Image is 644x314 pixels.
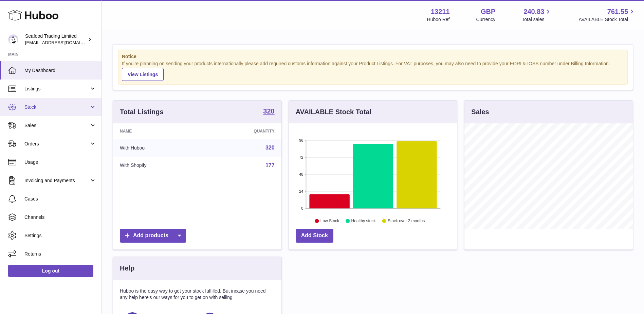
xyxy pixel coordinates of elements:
[427,16,450,23] div: Huboo Ref
[25,40,100,45] span: [EMAIL_ADDRESS][DOMAIN_NAME]
[481,7,495,16] strong: GBP
[8,265,93,277] a: Log out
[24,196,96,202] span: Cases
[24,214,96,221] span: Channels
[24,86,89,92] span: Listings
[299,155,303,159] text: 72
[299,172,303,176] text: 48
[24,232,96,239] span: Settings
[578,7,636,23] a: 761.55 AVAILABLE Stock Total
[120,288,275,301] p: Huboo is the easy way to get your stock fulfilled. But incase you need any help here's our ways f...
[522,7,552,23] a: 240.83 Total sales
[301,206,303,210] text: 0
[113,123,204,139] th: Name
[299,138,303,142] text: 96
[24,141,89,147] span: Orders
[8,34,18,45] img: online@rickstein.com
[431,7,450,16] strong: 13211
[122,68,164,81] a: View Listings
[120,107,164,117] h3: Total Listings
[120,229,186,243] a: Add products
[24,122,89,129] span: Sales
[263,108,274,115] strong: 320
[296,107,371,117] h3: AVAILABLE Stock Total
[299,189,303,193] text: 24
[265,145,275,151] a: 320
[120,264,134,273] h3: Help
[578,16,636,23] span: AVAILABLE Stock Total
[607,7,628,16] span: 761.55
[388,219,425,223] text: Stock over 2 months
[24,159,96,165] span: Usage
[204,123,281,139] th: Quantity
[351,219,376,223] text: Healthy stock
[113,157,204,174] td: With Shopify
[320,219,339,223] text: Low Stock
[25,33,86,46] div: Seafood Trading Limited
[122,53,624,60] strong: Notice
[122,60,624,81] div: If you're planning on sending your products internationally please add required customs informati...
[24,104,89,110] span: Stock
[265,162,275,168] a: 177
[522,16,552,23] span: Total sales
[113,139,204,157] td: With Huboo
[24,177,89,184] span: Invoicing and Payments
[296,229,333,243] a: Add Stock
[24,67,96,74] span: My Dashboard
[476,16,496,23] div: Currency
[471,107,489,117] h3: Sales
[24,251,96,257] span: Returns
[263,108,274,116] a: 320
[523,7,544,16] span: 240.83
